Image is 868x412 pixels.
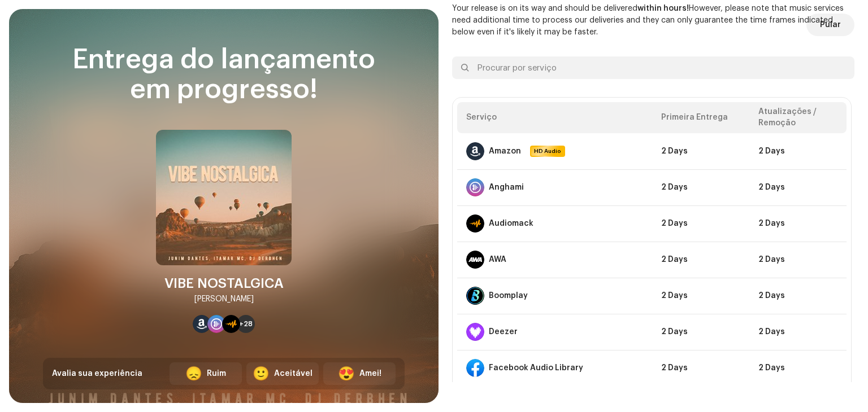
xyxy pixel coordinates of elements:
[489,219,533,228] div: Audiomack
[194,292,254,306] div: [PERSON_NAME]
[164,274,284,292] div: VIBE NOSTALGICA
[749,278,847,314] td: 2 Days
[185,367,202,380] div: 😞
[489,255,506,264] div: AWA
[652,278,749,314] td: 2 Days
[749,242,847,278] td: 2 Days
[749,350,847,386] td: 2 Days
[489,327,518,336] div: Deezer
[652,102,749,133] th: Primeira Entrega
[452,56,854,79] input: Procurar por serviço
[489,183,524,192] div: Anghami
[253,367,270,380] div: 🙂
[749,133,847,169] td: 2 Days
[652,350,749,386] td: 2 Days
[820,14,841,36] span: Pular
[338,367,355,380] div: 😍
[652,242,749,278] td: 2 Days
[359,368,381,380] div: Amei!
[652,205,749,242] td: 2 Days
[749,205,847,242] td: 2 Days
[207,368,226,380] div: Ruim
[489,291,528,300] div: Boomplay
[749,102,847,133] th: Atualizações / Remoção
[239,319,253,328] span: +28
[156,130,292,265] img: f3fde0d0-f2f8-4608-80cc-6a9a6dff805e
[652,133,749,169] td: 2 Days
[652,169,749,205] td: 2 Days
[531,147,564,156] span: HD Audio
[749,314,847,350] td: 2 Days
[452,3,854,38] p: Your release is on its way and should be delivered However, please note that music services need ...
[43,45,405,105] div: Entrega do lançamento em progresso!
[52,370,142,378] span: Avalia sua experiência
[457,102,652,133] th: Serviço
[489,147,521,156] div: Amazon
[749,169,847,205] td: 2 Days
[637,5,689,12] b: within hours!
[652,314,749,350] td: 2 Days
[489,363,583,372] div: Facebook Audio Library
[274,368,313,380] div: Aceitável
[806,14,854,36] button: Pular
